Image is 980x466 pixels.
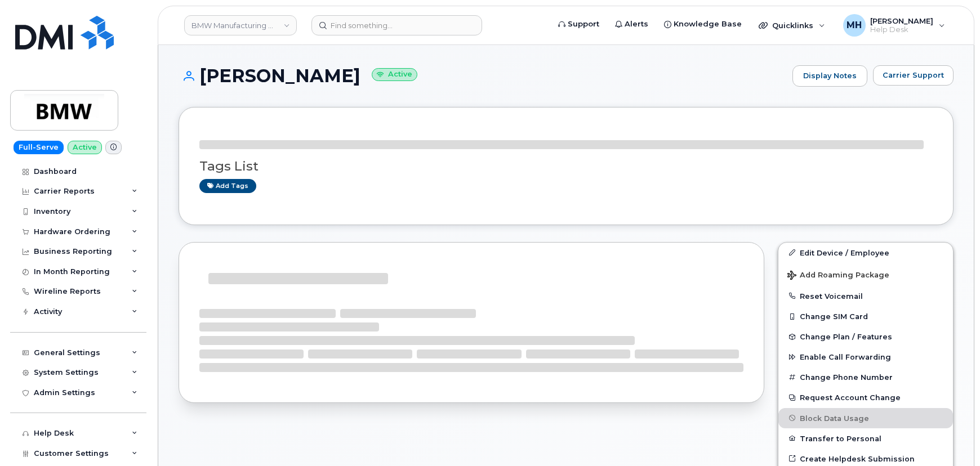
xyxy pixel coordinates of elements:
button: Change Phone Number [778,367,953,387]
a: Edit Device / Employee [778,243,953,263]
button: Enable Call Forwarding [778,347,953,367]
button: Change Plan / Features [778,326,953,347]
span: Change Plan / Features [800,333,892,341]
button: Transfer to Personal [778,428,953,449]
button: Block Data Usage [778,408,953,428]
button: Add Roaming Package [778,263,953,286]
a: Add tags [199,179,256,193]
span: Enable Call Forwarding [800,353,891,361]
button: Change SIM Card [778,306,953,326]
button: Reset Voicemail [778,286,953,306]
small: Active [372,68,417,81]
h1: [PERSON_NAME] [179,66,787,86]
span: Add Roaming Package [787,271,889,281]
h3: Tags List [199,159,933,173]
button: Carrier Support [873,65,954,86]
span: Carrier Support [883,70,944,80]
a: Display Notes [792,65,867,87]
button: Request Account Change [778,387,953,407]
